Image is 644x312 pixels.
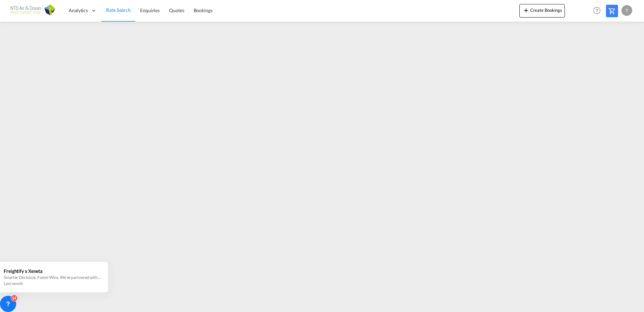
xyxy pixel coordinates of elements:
[522,6,530,14] md-icon: icon-plus 400-fg
[106,7,131,13] span: Rate Search
[591,5,603,16] span: Help
[10,3,56,18] img: af31b1c0b01f11ecbc353f8e72265e29.png
[69,7,88,14] span: Analytics
[194,7,213,13] span: Bookings
[519,4,565,18] button: icon-plus 400-fgCreate Bookings
[621,5,632,16] div: t
[591,5,606,17] div: Help
[140,7,160,13] span: Enquiries
[169,7,184,13] span: Quotes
